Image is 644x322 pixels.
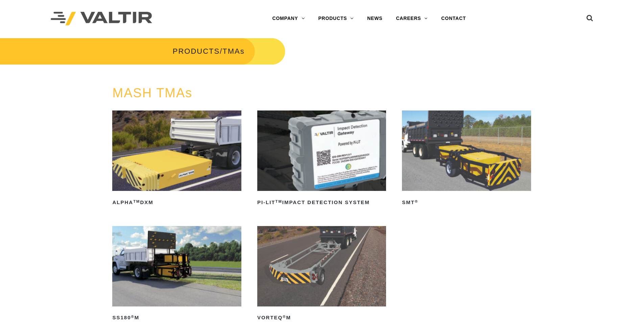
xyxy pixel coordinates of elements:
sup: TM [276,199,282,203]
span: TMAs [222,47,244,55]
img: Valtir [51,12,152,26]
a: CONTACT [434,12,473,25]
sup: TM [133,199,140,203]
a: NEWS [360,12,389,25]
a: PRODUCTS [311,12,360,25]
a: CAREERS [389,12,434,25]
h2: SMT [402,197,531,208]
sup: ® [415,199,418,203]
a: COMPANY [265,12,311,25]
a: SMT® [402,110,531,208]
a: PI-LITTMImpact Detection System [257,110,386,208]
sup: ® [131,315,135,319]
a: PRODUCTS [173,47,220,55]
h2: ALPHA DXM [112,197,241,208]
sup: ® [283,315,286,319]
a: MASH TMAs [112,86,192,100]
a: ALPHATMDXM [112,110,241,208]
h2: PI-LIT Impact Detection System [257,197,386,208]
